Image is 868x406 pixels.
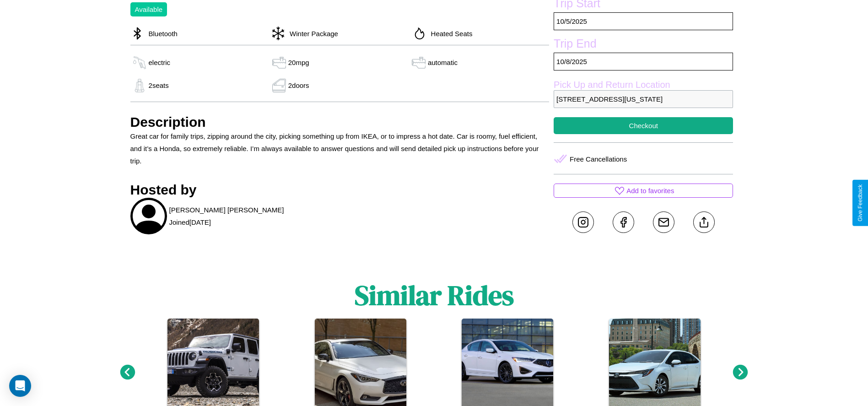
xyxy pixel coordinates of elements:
[857,184,863,222] div: Give Feedback
[570,153,627,165] p: Free Cancellations
[554,53,733,70] p: 10 / 8 / 2025
[288,56,309,69] p: 20 mpg
[554,117,733,134] button: Checkout
[270,56,288,70] img: gas
[130,56,149,70] img: gas
[144,27,178,40] p: Bluetooth
[169,204,284,216] p: [PERSON_NAME] [PERSON_NAME]
[626,184,674,197] p: Add to favorites
[554,90,733,108] p: [STREET_ADDRESS][US_STATE]
[149,56,171,69] p: electric
[428,56,458,69] p: automatic
[130,130,550,167] p: Great car for family trips, zipping around the city, picking something up from IKEA, or to impres...
[135,3,163,16] p: Available
[288,79,309,92] p: 2 doors
[169,216,211,228] p: Joined [DATE]
[410,56,428,70] img: gas
[270,79,288,92] img: gas
[554,80,733,90] label: Pick Up and Return Location
[355,276,514,314] h1: Similar Rides
[130,182,550,198] h3: Hosted by
[554,37,733,53] label: Trip End
[130,79,149,92] img: gas
[554,12,733,30] p: 10 / 5 / 2025
[554,184,733,198] button: Add to favorites
[426,27,473,40] p: Heated Seats
[9,375,31,397] div: Open Intercom Messenger
[130,114,550,130] h3: Description
[285,27,338,40] p: Winter Package
[149,79,169,92] p: 2 seats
